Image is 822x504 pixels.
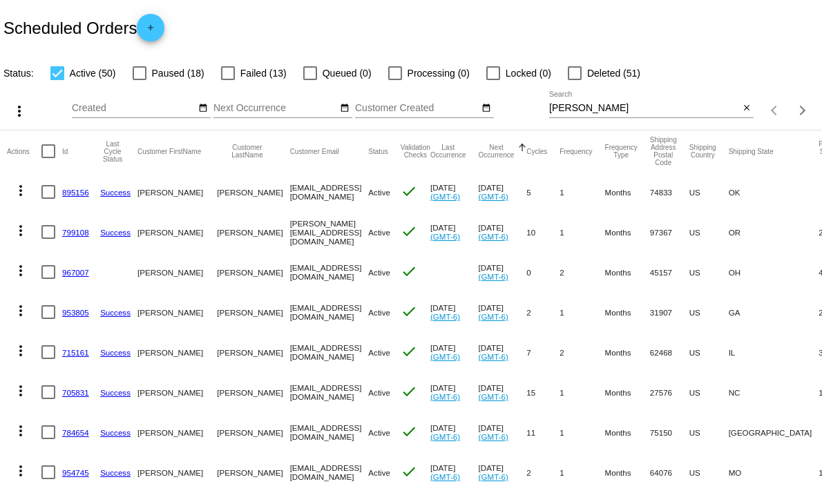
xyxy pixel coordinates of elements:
mat-cell: 31907 [650,292,689,332]
mat-cell: [DATE] [479,212,527,252]
button: Change sorting for LastOccurrenceUtc [430,144,466,159]
mat-cell: US [689,172,729,212]
button: Change sorting for CustomerLastName [217,144,277,159]
mat-cell: [DATE] [430,292,479,332]
mat-icon: date_range [340,103,350,114]
mat-cell: US [689,372,729,412]
button: Change sorting for CustomerFirstName [137,147,201,155]
mat-cell: 74833 [650,172,689,212]
mat-cell: OK [729,172,819,212]
mat-cell: 1 [560,212,604,252]
mat-cell: [EMAIL_ADDRESS][DOMAIN_NAME] [290,252,369,292]
mat-cell: 0 [526,252,560,292]
mat-cell: [EMAIL_ADDRESS][DOMAIN_NAME] [290,372,369,412]
mat-icon: check [401,463,417,480]
mat-cell: [PERSON_NAME] [217,372,289,412]
mat-cell: [DATE] [479,292,527,332]
mat-cell: Months [605,332,650,372]
mat-icon: check [401,383,417,400]
button: Change sorting for Id [62,147,68,155]
mat-cell: 1 [560,172,604,212]
input: Customer Created [355,103,479,114]
span: Active [368,348,390,357]
mat-icon: more_vert [12,262,29,279]
a: 715161 [62,348,89,357]
mat-icon: check [401,343,417,360]
mat-cell: MO [729,452,819,492]
mat-icon: more_vert [12,463,29,479]
mat-cell: [DATE] [430,372,479,412]
mat-cell: 10 [526,212,560,252]
a: 799108 [62,228,89,237]
mat-cell: [PERSON_NAME] [137,452,217,492]
mat-header-cell: Actions [7,130,41,172]
a: (GMT-6) [430,352,460,361]
a: Success [100,348,131,357]
mat-cell: [PERSON_NAME] [137,412,217,452]
span: Paused (18) [152,65,204,81]
mat-cell: 1 [560,452,604,492]
mat-icon: add [142,23,159,39]
mat-cell: Months [605,172,650,212]
mat-cell: 2 [526,292,560,332]
input: Created [72,103,196,114]
span: Locked (0) [506,65,551,81]
input: Next Occurrence [213,103,338,114]
button: Change sorting for NextOccurrenceUtc [479,144,515,159]
button: Change sorting for LastProcessingCycleId [100,140,125,163]
span: Active [368,388,390,397]
mat-cell: Months [605,452,650,492]
a: Success [100,388,131,397]
mat-cell: [PERSON_NAME] [217,452,289,492]
a: Success [100,188,131,197]
span: Active (50) [70,65,116,81]
mat-cell: 2 [560,252,604,292]
span: Active [368,228,390,237]
span: Active [368,268,390,277]
mat-cell: [DATE] [479,252,527,292]
mat-cell: 15 [526,372,560,412]
button: Change sorting for Frequency [560,147,592,155]
mat-cell: [DATE] [479,412,527,452]
button: Previous page [761,97,789,124]
input: Search [549,103,739,114]
span: Active [368,308,390,317]
mat-cell: [PERSON_NAME] [137,372,217,412]
mat-cell: [DATE] [430,412,479,452]
a: 895156 [62,188,89,197]
mat-cell: 62468 [650,332,689,372]
mat-cell: [PERSON_NAME] [137,292,217,332]
mat-cell: Months [605,292,650,332]
mat-cell: US [689,252,729,292]
mat-cell: 7 [526,332,560,372]
mat-cell: 27576 [650,372,689,412]
mat-cell: [EMAIL_ADDRESS][DOMAIN_NAME] [290,412,369,452]
a: (GMT-6) [430,472,460,481]
a: 784654 [62,428,89,437]
mat-cell: US [689,452,729,492]
mat-cell: 5 [526,172,560,212]
mat-cell: [DATE] [479,372,527,412]
mat-icon: more_vert [11,103,28,119]
a: Success [100,468,131,477]
mat-icon: date_range [481,103,491,114]
a: (GMT-6) [479,192,508,201]
a: (GMT-6) [430,192,460,201]
mat-cell: [EMAIL_ADDRESS][DOMAIN_NAME] [290,452,369,492]
span: Active [368,188,390,197]
mat-cell: [PERSON_NAME] [217,412,289,452]
span: Failed (13) [240,65,287,81]
span: Status: [3,68,34,79]
mat-cell: [EMAIL_ADDRESS][DOMAIN_NAME] [290,172,369,212]
a: (GMT-6) [430,312,460,321]
span: Queued (0) [323,65,372,81]
mat-cell: [PERSON_NAME] [217,332,289,372]
mat-icon: more_vert [12,182,29,199]
mat-cell: 1 [560,292,604,332]
mat-icon: more_vert [12,302,29,319]
mat-cell: [PERSON_NAME][EMAIL_ADDRESS][DOMAIN_NAME] [290,212,369,252]
span: Deleted (51) [587,65,640,81]
a: Success [100,428,131,437]
a: 953805 [62,308,89,317]
span: Active [368,468,390,477]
